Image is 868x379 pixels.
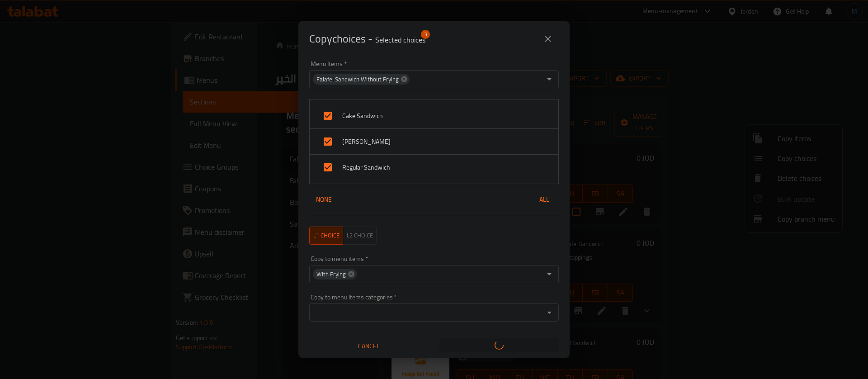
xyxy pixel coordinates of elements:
button: L2 choice [343,227,377,245]
span: Regular Sandwich [342,162,551,173]
span: 3 [421,30,430,39]
span: With Frying [313,270,349,279]
button: All [530,191,559,208]
button: close [537,28,559,50]
span: Falafel Sandwich Without Frying [313,75,402,84]
button: Open [543,73,556,85]
span: All [533,194,555,205]
div: choice level [309,227,377,245]
span: Copy choices - [309,28,425,49]
span: Cake Sandwich [342,110,551,122]
button: Open [543,268,556,280]
div: Falafel Sandwich Without Frying [313,74,410,85]
span: Cancel [313,341,425,352]
span: [PERSON_NAME] [342,136,551,147]
button: Open [543,306,556,319]
button: None [309,191,338,208]
button: Cancel [309,338,429,355]
span: L2 choice [347,230,373,241]
div: With Frying [313,269,357,280]
p: Selected choices [375,34,425,45]
span: None [313,194,335,205]
span: L1 choice [313,230,340,241]
button: L1 choice [309,227,343,245]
